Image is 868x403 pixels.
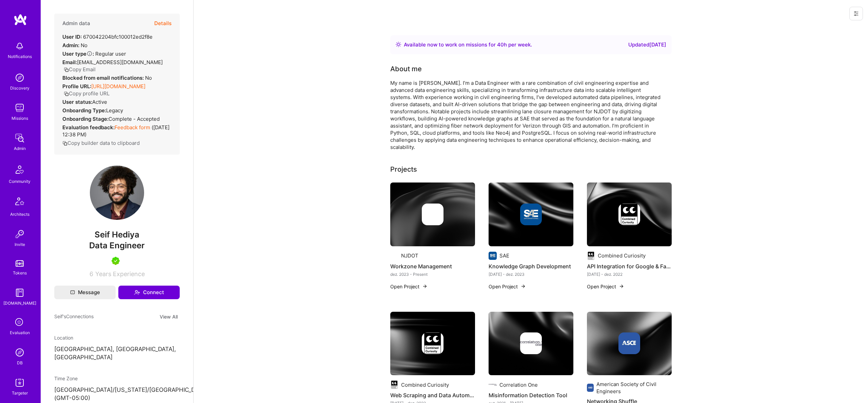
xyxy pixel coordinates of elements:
[628,41,666,49] div: Updated [DATE]
[489,283,526,290] button: Open Project
[54,376,78,381] span: Time Zone
[499,252,509,259] div: SAE
[520,204,542,225] img: Company logo
[54,345,180,362] p: [GEOGRAPHIC_DATA], [GEOGRAPHIC_DATA], [GEOGRAPHIC_DATA]
[62,141,67,146] i: icon Copy
[587,183,672,246] img: cover
[14,14,27,26] img: logo
[618,332,640,354] img: Company logo
[95,270,145,277] span: Years Experience
[62,20,90,26] h4: Admin data
[62,99,92,105] strong: User status:
[390,391,475,400] h4: Web Scraping and Data Automation
[62,74,152,81] div: No
[497,41,504,48] span: 40
[596,381,671,395] div: American Society of Civil Engineers
[12,389,28,397] div: Targeter
[91,83,145,90] a: [URL][DOMAIN_NAME]
[62,42,87,49] div: No
[13,316,26,329] i: icon SelectionTeam
[489,312,573,376] img: cover
[158,313,180,321] button: View All
[390,312,475,376] img: cover
[390,283,428,290] button: Open Project
[499,381,538,388] div: Correlation One
[16,260,24,267] img: tokens
[587,262,672,271] h4: API Integration for Google & Facebook Ads Event Tracking
[396,42,401,47] img: Availability
[401,381,449,388] div: Combined Curiosity
[70,290,75,295] i: icon Mail
[8,53,32,60] div: Notifications
[489,381,497,389] img: Company logo
[64,91,69,96] i: icon Copy
[587,271,672,278] div: [DATE] - dez. 2022
[64,90,110,97] button: Copy profile URL
[489,262,573,271] h4: Knowledge Graph Development
[13,71,26,84] img: discovery
[64,66,96,73] button: Copy Email
[62,51,94,57] strong: User type :
[619,284,624,289] img: arrow-right
[489,252,497,260] img: Company logo
[10,211,29,218] div: Architects
[10,84,29,92] div: Discovery
[390,262,475,271] h4: Workzone Management
[489,391,573,400] h4: Misinformation Detection Tool
[12,115,28,122] div: Missions
[90,270,93,277] span: 6
[12,194,28,211] img: Architects
[54,386,180,402] p: [GEOGRAPHIC_DATA]/[US_STATE]/[GEOGRAPHIC_DATA] (GMT-05:00 )
[14,145,26,152] div: Admin
[422,284,428,289] img: arrow-right
[134,289,140,295] i: icon Connect
[587,312,672,376] img: cover
[13,269,27,276] div: Tokens
[13,376,26,389] img: Skill Targeter
[77,59,163,65] span: [EMAIL_ADDRESS][DOMAIN_NAME]
[422,204,443,225] img: Company logo
[62,34,82,40] strong: User ID:
[108,116,160,122] span: Complete - Accepted
[62,124,172,138] div: ( [DATE] 12:38 PM )
[13,286,26,300] img: guide book
[390,271,475,278] div: dez. 2023 - Present
[618,204,640,225] img: Company logo
[587,252,595,260] img: Company logo
[62,116,108,122] strong: Onboarding Stage:
[62,75,145,81] strong: Blocked from email notifications:
[118,286,180,299] button: Connect
[86,51,93,57] i: Help
[489,271,573,278] div: [DATE] - dez. 2023
[62,124,115,131] strong: Evaluation feedback:
[64,67,69,72] i: icon Copy
[62,107,106,114] strong: Onboarding Type:
[89,241,145,250] span: Data Engineer
[390,183,475,246] img: cover
[390,381,398,389] img: Company logo
[390,252,398,260] img: Company logo
[13,131,26,145] img: admin teamwork
[404,41,532,49] div: Available now to work on missions for h per week .
[62,139,140,147] button: Copy builder data to clipboard
[62,59,77,65] strong: Email:
[54,334,180,341] div: Location
[520,332,542,354] img: Company logo
[520,284,526,289] img: arrow-right
[62,42,79,49] strong: Admin:
[13,227,26,241] img: Invite
[90,166,144,220] img: User Avatar
[54,230,180,240] span: Seif Hediya
[401,252,418,259] div: NJDOT
[62,50,126,57] div: Regular user
[62,33,153,40] div: 670042204bfc100012ed2f8e
[54,313,94,321] span: Seif's Connections
[12,161,28,178] img: Community
[390,64,422,74] div: About me
[390,164,417,174] div: Projects
[112,257,120,265] img: A.Teamer in Residence
[92,99,107,105] span: Active
[598,252,646,259] div: Combined Curiosity
[13,101,26,115] img: teamwork
[154,14,172,33] button: Details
